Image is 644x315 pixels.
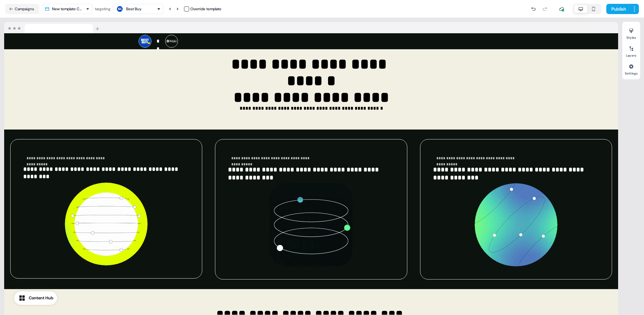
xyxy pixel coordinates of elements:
[4,22,102,34] img: Browser topbar
[52,6,83,12] div: New template Copy
[622,61,640,75] button: Settings
[126,6,142,12] div: Best Buy
[622,26,640,40] button: Styles
[29,295,53,301] div: Content Hub
[5,4,39,14] button: Campaigns
[113,4,164,14] button: Best Buy
[475,183,558,266] img: Image
[606,4,630,14] button: Publish
[622,43,640,58] button: Layers
[65,183,148,266] img: Image
[190,6,221,12] div: Override template
[270,183,353,266] img: Image
[14,291,57,305] button: Content Hub
[95,6,111,12] div: targeting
